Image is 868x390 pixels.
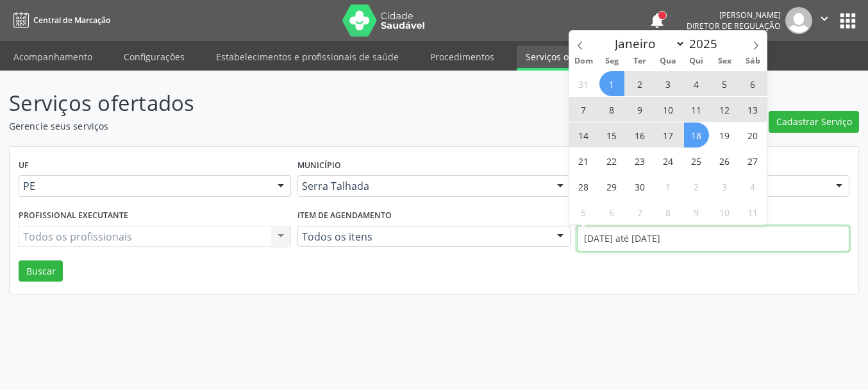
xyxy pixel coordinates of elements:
[740,123,765,148] span: Setembro 20, 2025
[23,180,265,192] span: PE
[687,10,781,21] div: [PERSON_NAME]
[599,71,624,96] span: Setembro 1, 2025
[297,156,341,176] label: Município
[421,46,503,68] a: Procedimentos
[656,123,681,148] span: Setembro 17, 2025
[628,71,653,96] span: Setembro 2, 2025
[19,206,128,226] label: Profissional executante
[817,12,831,26] i: 
[740,97,765,122] span: Setembro 13, 2025
[571,123,596,148] span: Setembro 14, 2025
[19,156,29,176] label: UF
[740,199,765,225] span: Outubro 11, 2025
[569,57,597,65] span: Dom
[656,148,681,173] span: Setembro 24, 2025
[684,174,709,199] span: Outubro 2, 2025
[628,148,653,173] span: Setembro 23, 2025
[712,97,737,122] span: Setembro 12, 2025
[297,206,392,226] label: Item de agendamento
[571,199,596,225] span: Outubro 5, 2025
[597,57,626,65] span: Seg
[517,46,613,71] a: Serviços ofertados
[656,97,681,122] span: Setembro 10, 2025
[302,180,544,192] span: Serra Talhada
[740,71,765,96] span: Setembro 6, 2025
[776,115,852,128] span: Cadastrar Serviço
[19,260,63,282] button: Buscar
[712,199,737,225] span: Outubro 10, 2025
[812,7,837,34] button: 
[628,174,653,199] span: Setembro 30, 2025
[571,97,596,122] span: Setembro 7, 2025
[9,119,604,133] p: Gerencie seus serviços
[769,111,859,133] button: Cadastrar Serviço
[710,57,739,65] span: Sex
[682,57,710,65] span: Qui
[648,12,666,30] button: notifications
[599,97,624,122] span: Setembro 8, 2025
[712,71,737,96] span: Setembro 5, 2025
[609,35,686,53] select: Month
[628,199,653,225] span: Outubro 7, 2025
[712,174,737,199] span: Outubro 3, 2025
[302,230,544,243] span: Todos os itens
[628,97,653,122] span: Setembro 9, 2025
[684,123,709,148] span: Setembro 18, 2025
[740,148,765,173] span: Setembro 27, 2025
[656,199,681,225] span: Outubro 8, 2025
[115,46,194,68] a: Configurações
[687,21,781,31] span: Diretor de regulação
[837,10,859,32] button: apps
[684,71,709,96] span: Setembro 4, 2025
[599,148,624,173] span: Setembro 22, 2025
[785,7,812,34] img: img
[577,226,849,251] input: Selecione um intervalo
[684,148,709,173] span: Setembro 25, 2025
[626,57,654,65] span: Ter
[9,87,604,119] p: Serviços ofertados
[571,148,596,173] span: Setembro 21, 2025
[33,15,110,26] span: Central de Marcação
[740,174,765,199] span: Outubro 4, 2025
[207,46,408,68] a: Estabelecimentos e profissionais de saúde
[9,10,110,31] a: Central de Marcação
[571,174,596,199] span: Setembro 28, 2025
[4,46,101,68] a: Acompanhamento
[656,174,681,199] span: Outubro 1, 2025
[712,123,737,148] span: Setembro 19, 2025
[599,174,624,199] span: Setembro 29, 2025
[684,97,709,122] span: Setembro 11, 2025
[571,71,596,96] span: Agosto 31, 2025
[739,57,767,65] span: Sáb
[628,123,653,148] span: Setembro 16, 2025
[684,199,709,225] span: Outubro 9, 2025
[599,123,624,148] span: Setembro 15, 2025
[712,148,737,173] span: Setembro 26, 2025
[656,71,681,96] span: Setembro 3, 2025
[654,57,682,65] span: Qua
[599,199,624,225] span: Outubro 6, 2025
[685,35,728,52] input: Year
